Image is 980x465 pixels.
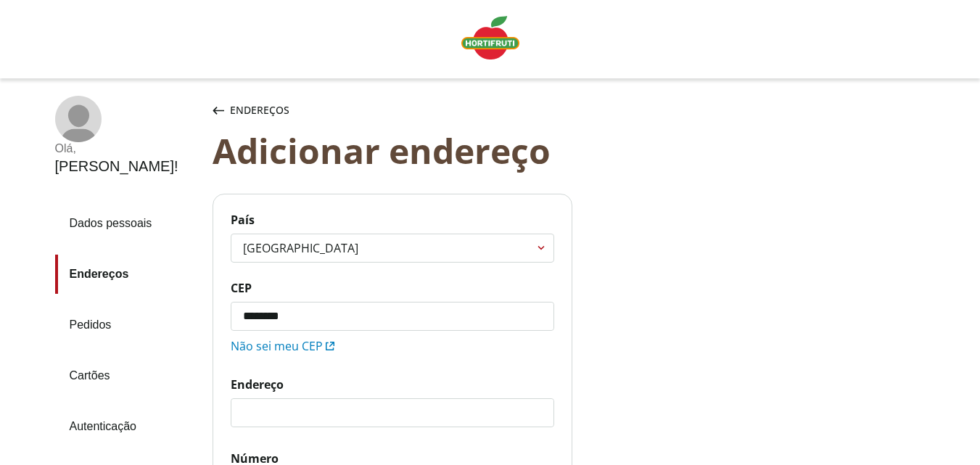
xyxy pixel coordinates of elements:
div: Olá , [55,142,178,155]
input: Endereço [231,399,553,427]
a: Endereços [55,255,201,294]
span: País [231,212,554,228]
div: Adicionar endereço [213,131,955,170]
div: [PERSON_NAME] ! [55,158,178,175]
a: Cartões [55,356,201,395]
span: Endereços [230,103,289,118]
img: Logo [461,16,519,59]
a: Logo [456,10,525,68]
a: Autenticação [55,407,201,446]
span: Endereço [231,376,554,392]
a: Pedidos [55,305,201,345]
a: Não sei meu CEP [231,338,334,354]
button: Endereços [210,96,292,125]
input: CEP [231,303,553,330]
a: Dados pessoais [55,204,201,243]
span: CEP [231,280,554,296]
